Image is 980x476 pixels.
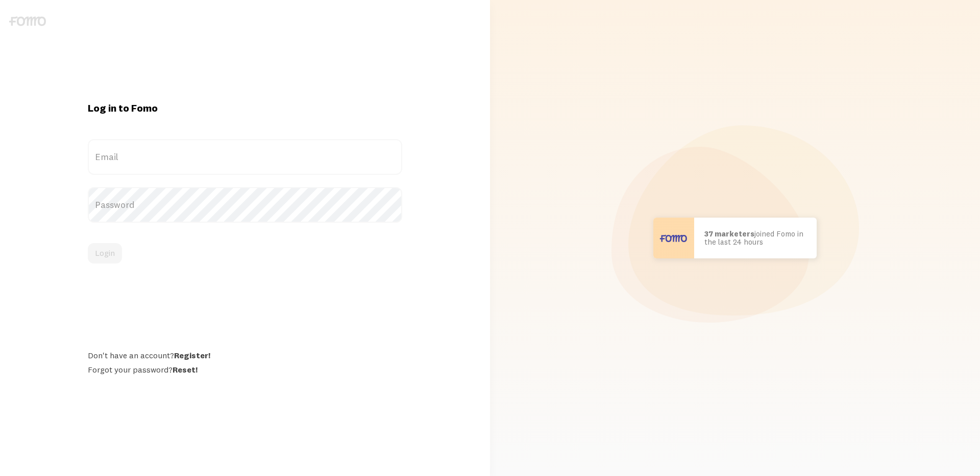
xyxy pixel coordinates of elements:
[88,187,402,223] label: Password
[173,364,198,375] a: Reset!
[88,364,402,375] div: Forgot your password?
[88,139,402,175] label: Email
[9,16,46,26] img: fomo-logo-gray-b99e0e8ada9f9040e2984d0d95b3b12da0074ffd48d1e5cb62ac37fc77b0b268.svg
[704,230,806,247] p: joined Fomo in the last 24 hours
[88,101,402,115] h1: Log in to Fomo
[704,229,754,239] b: 37 marketers
[174,350,210,360] a: Register!
[653,218,694,258] img: User avatar
[88,350,402,360] div: Don't have an account?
